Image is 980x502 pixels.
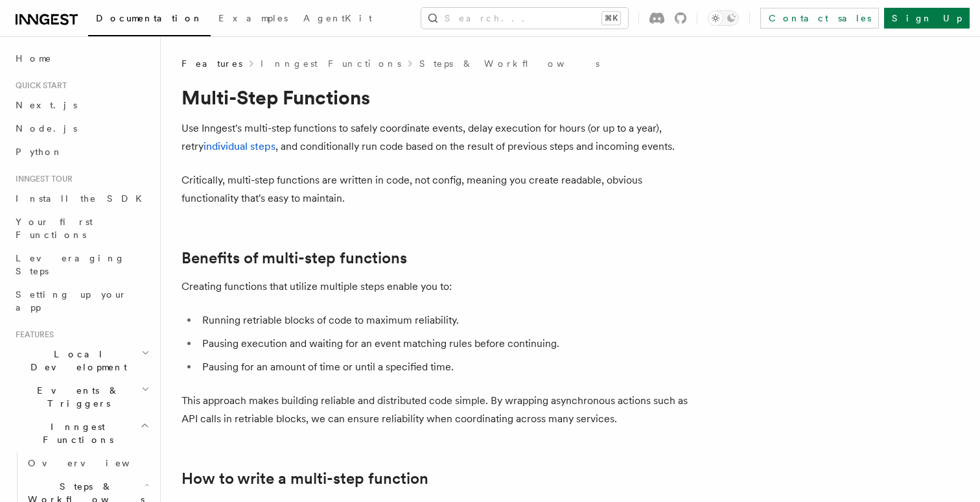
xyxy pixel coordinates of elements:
span: Inngest Functions [10,420,140,446]
button: Local Development [10,342,152,379]
span: Overview [28,458,161,468]
a: Inngest Functions [261,57,401,70]
a: Node.js [10,117,152,140]
a: AgentKit [296,4,380,35]
span: Events & Triggers [10,384,141,410]
a: Next.js [10,93,152,117]
p: This approach makes building reliable and distributed code simple. By wrapping asynchronous actio... [181,392,700,428]
a: individual steps [204,140,275,152]
span: Features [181,57,242,70]
button: Toggle dark mode [708,10,739,26]
li: Pausing for an amount of time or until a specified time. [198,358,700,376]
span: Features [10,329,54,340]
p: Creating functions that utilize multiple steps enable you to: [181,278,700,296]
button: Inngest Functions [10,415,152,451]
a: Leveraging Steps [10,246,152,283]
span: Your first Functions [16,217,93,240]
p: Use Inngest's multi-step functions to safely coordinate events, delay execution for hours (or up ... [181,119,700,156]
span: Examples [218,13,288,23]
span: Setting up your app [16,289,127,313]
kbd: ⌘K [602,12,620,25]
a: Documentation [88,4,211,36]
span: Leveraging Steps [16,253,125,276]
p: Critically, multi-step functions are written in code, not config, meaning you create readable, ob... [181,171,700,208]
span: Next.js [16,100,77,110]
a: Contact sales [760,8,879,29]
a: Overview [23,451,152,475]
span: Install the SDK [16,193,150,204]
li: Running retriable blocks of code to maximum reliability. [198,311,700,329]
span: Local Development [10,348,141,374]
li: Pausing execution and waiting for an event matching rules before continuing. [198,335,700,353]
a: Your first Functions [10,210,152,246]
span: Node.js [16,123,77,134]
a: Examples [211,4,296,35]
a: Benefits of multi-step functions [181,249,407,267]
span: AgentKit [303,13,372,23]
span: Quick start [10,80,67,91]
a: Home [10,47,152,70]
button: Events & Triggers [10,379,152,415]
a: Setting up your app [10,283,152,319]
a: Install the SDK [10,187,152,210]
span: Home [16,52,52,65]
span: Inngest tour [10,174,73,184]
h1: Multi-Step Functions [181,86,700,109]
button: Search...⌘K [421,8,628,29]
span: Documentation [96,13,203,23]
a: Steps & Workflows [419,57,600,70]
a: Sign Up [884,8,970,29]
span: Python [16,147,63,157]
a: Python [10,140,152,163]
a: How to write a multi-step function [181,470,428,488]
